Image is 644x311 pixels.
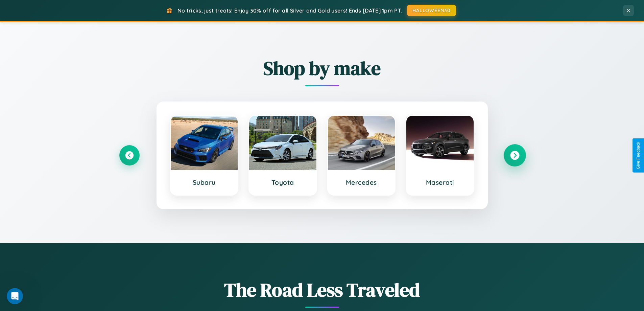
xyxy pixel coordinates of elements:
[407,5,456,16] button: HALLOWEEN30
[413,178,467,186] h3: Maserati
[177,7,402,14] span: No tricks, just treats! Enjoy 30% off for all Silver and Gold users! Ends [DATE] 1pm PT.
[119,277,525,303] h1: The Road Less Traveled
[335,178,388,186] h3: Mercedes
[7,288,23,304] iframe: Intercom live chat
[177,178,231,186] h3: Subaru
[256,178,310,186] h3: Toyota
[119,55,525,81] h2: Shop by make
[636,142,641,169] div: Give Feedback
